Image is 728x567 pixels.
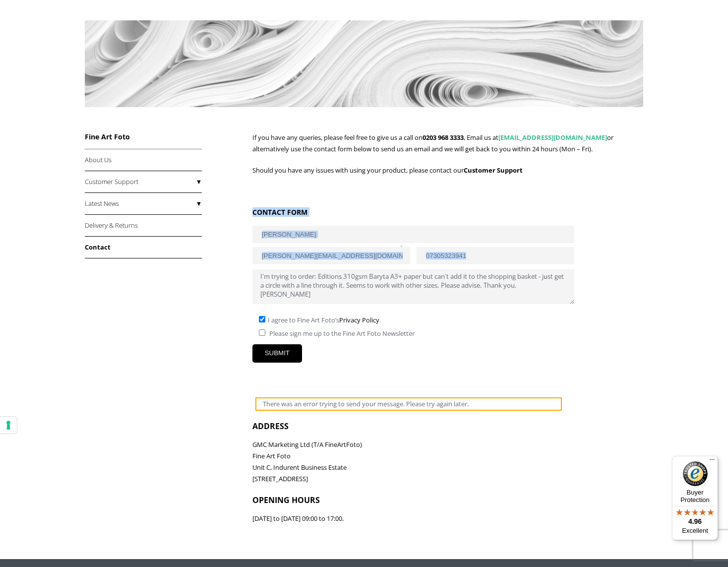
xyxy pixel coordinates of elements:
[252,513,643,524] p: [DATE] to [DATE] 09:00 to 17:00.
[85,149,202,171] a: About Us
[683,461,708,486] img: Trusted Shops Trustmark
[252,269,574,304] textarea: I'm trying to order: Editions 310gsm Baryta A3+ paper but can't add it to the shopping basket - j...
[85,193,202,215] a: Latest News
[464,166,523,175] strong: Customer Support
[85,215,202,237] a: Delivery & Returns
[252,207,565,217] h3: CONTACT FORM
[252,165,643,176] p: Should you have any issues with using your product, please contact our
[252,421,643,432] h2: ADDRESS
[252,495,643,505] h2: OPENING HOURS
[252,311,565,324] div: I agree to Fine Art Foto’s .
[498,133,607,142] a: [EMAIL_ADDRESS][DOMAIN_NAME]
[255,397,562,411] div: There was an error trying to send your message. Please try again later.
[85,237,202,258] a: Contact
[423,133,464,142] a: 0203 968 3333
[252,344,302,363] input: SUBMIT
[252,247,410,264] input: Email
[672,527,718,535] p: Excellent
[688,517,702,525] span: 4.96
[672,489,718,504] p: Buyer Protection
[85,171,202,193] a: Customer Support
[339,315,379,324] a: Privacy Policy
[85,132,202,141] h3: Fine Art Foto
[672,456,718,540] button: Trusted Shops TrustmarkBuyer Protection4.96Excellent
[252,132,643,155] p: If you have any queries, please feel free to give us a call on , Email us at or alternatively use...
[268,329,415,338] span: Please sign me up to the Fine Art Foto Newsletter
[252,226,575,243] input: Name
[706,456,718,468] button: Menu
[252,439,643,485] p: GMC Marketing Ltd (T/A FineArtFoto) Fine Art Foto Unit C, Indurent Business Estate [STREET_ADDRESS]
[417,247,574,264] input: Phone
